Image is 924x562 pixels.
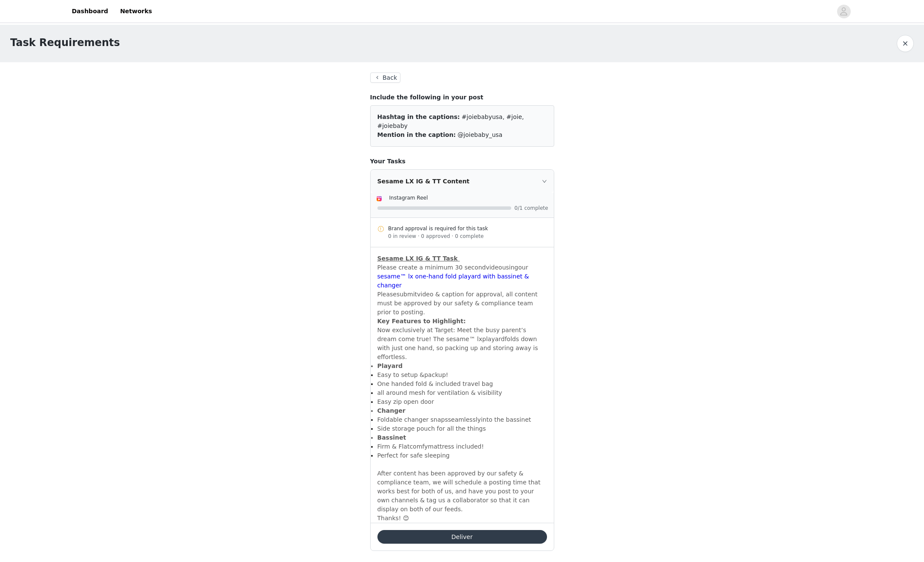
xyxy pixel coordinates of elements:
span: Key Features to Highlight: [377,318,466,324]
button: Deliver [377,530,547,544]
span: @joiebaby_usa [458,131,502,138]
div: 0 in review · 0 approved · 0 complete [388,232,547,240]
span: our [518,264,528,271]
span: Side storage pouch for all the things [377,425,486,432]
h1: Task Requirements [10,35,120,50]
span: Instagram Reel [389,195,428,201]
span: using [502,264,518,271]
span: seamlessly [448,416,481,423]
a: sesame™ lx one-hand fold playard with bassinet & changer [377,273,529,289]
h4: Include the following in your post [370,93,554,102]
div: Brand approval is required for this task [388,225,547,232]
span: 0/1 complete [515,206,549,211]
span: Perfect for safe sleeping [377,452,450,459]
div: icon: rightSesame LX IG & TT Content [371,170,554,193]
span: packup [424,371,446,378]
div: avatar [840,5,848,18]
span: One handed fold & included travel bag [377,380,493,387]
span: playard [482,336,505,342]
a: Networks [115,2,157,21]
span: ! [446,371,449,378]
a: Dashboard [67,2,113,21]
span: Please [377,291,397,298]
span: Thanks! 😊 [377,515,409,521]
span: into the bassinet [481,416,531,423]
span: all around mesh for ventilation & visibility [377,389,502,396]
span: After content has been approved by our safety & compliance team, we will schedule a posting time ... [377,470,541,513]
span: Now exclusively at Target: Meet the busy parent’s dream come true! The sesame™ lx [377,327,527,342]
button: Back [370,72,401,83]
span: mattress included! [428,443,484,450]
span: video [486,264,502,271]
span: Hashtag in the captions: [377,113,460,120]
span: Mention in the caption: [377,131,456,138]
span: Changer [377,407,406,414]
span: Firm & Flat [377,443,410,450]
span: Please create a minimum 30 second [377,264,486,271]
span: folds down with just one hand, so packing up and storing away is effortless. [377,336,538,360]
span: Foldable changer snaps [377,416,448,423]
h4: Your Tasks [370,157,554,166]
i: icon: right [542,179,547,184]
span: Easy zip open door [377,398,434,405]
img: Instagram Reels Icon [376,195,383,202]
span: Playard [377,362,403,369]
span: comfy [409,443,428,450]
span: submit [397,291,417,298]
span: Bassinet [377,434,406,441]
span: video & caption for approval, all content must be approved by our safety & compliance team prior ... [377,291,538,316]
span: Sesame LX IG & TT Task [377,255,458,262]
span: Easy to setup & [377,371,424,378]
